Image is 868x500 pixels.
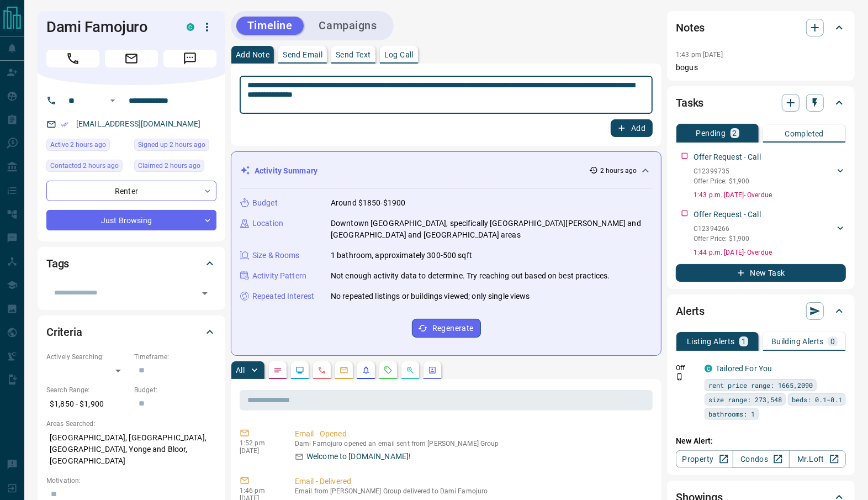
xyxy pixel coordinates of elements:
span: beds: 0.1-0.1 [792,394,842,405]
p: Downtown [GEOGRAPHIC_DATA], specifically [GEOGRAPHIC_DATA][PERSON_NAME] and [GEOGRAPHIC_DATA] and... [331,218,652,241]
p: 2 [733,129,737,137]
p: 1:43 p.m. [DATE] - Overdue [694,190,846,200]
div: C12394266Offer Price: $1,900 [694,222,846,246]
span: Claimed 2 hours ago [138,160,200,171]
p: Motivation: [46,476,216,486]
span: Call [46,50,99,67]
p: All [236,366,245,374]
svg: Notes [273,366,282,375]
p: Offer Request - Call [694,209,761,220]
svg: Lead Browsing Activity [295,366,304,375]
p: Send Text [336,51,371,59]
span: Signed up 2 hours ago [138,139,205,150]
p: 1:46 pm [240,487,278,494]
div: condos.ca [187,23,194,31]
p: Log Call [384,51,414,59]
h2: Notes [676,19,705,36]
p: Around $1850-$1900 [331,197,405,209]
div: Alerts [676,298,846,324]
p: Send Email [283,51,322,59]
div: Fri Sep 12 2025 [134,139,216,154]
p: Offer Request - Call [694,151,761,163]
p: $1,850 - $1,900 [46,395,129,413]
div: Fri Sep 12 2025 [134,160,216,175]
p: Dami Famojuro opened an email sent from [PERSON_NAME] Group [295,440,648,448]
div: Just Browsing [46,210,216,230]
h2: Tasks [676,94,703,112]
svg: Opportunities [406,366,415,375]
p: C12399735 [694,166,749,176]
a: Condos [733,450,790,468]
p: 2 hours ago [600,166,637,176]
svg: Calls [317,366,326,375]
h2: Alerts [676,302,705,320]
p: Activity Pattern [252,270,306,282]
p: Email from [PERSON_NAME] Group delivered to Dami Famojuro [295,487,648,495]
svg: Requests [384,366,393,375]
p: Location [252,218,283,229]
span: Message [163,50,216,67]
button: Timeline [236,17,304,35]
p: 0 [830,338,835,345]
span: Active 2 hours ago [50,139,106,150]
p: Email - Delivered [295,476,648,487]
span: size range: 273,548 [708,394,782,405]
a: [EMAIL_ADDRESS][DOMAIN_NAME] [76,119,201,128]
a: Property [676,450,733,468]
p: Building Alerts [771,338,824,345]
span: rent price range: 1665,2090 [708,380,813,391]
svg: Agent Actions [428,366,437,375]
button: Campaigns [308,17,388,35]
p: 1:52 pm [240,439,278,447]
p: Pending [696,129,726,137]
p: Budget [252,197,278,209]
button: Add [611,119,653,137]
p: Add Note [236,51,269,59]
button: Open [106,94,119,107]
p: 1 [742,338,746,345]
div: Activity Summary2 hours ago [240,161,652,181]
p: Budget: [134,385,216,395]
svg: Emails [340,366,348,375]
p: Search Range: [46,385,129,395]
h2: Criteria [46,323,82,341]
p: [GEOGRAPHIC_DATA], [GEOGRAPHIC_DATA], [GEOGRAPHIC_DATA], Yonge and Bloor, [GEOGRAPHIC_DATA] [46,429,216,470]
p: New Alert: [676,435,846,447]
div: Tasks [676,90,846,116]
p: 1 bathroom, approximately 300-500 sqft [331,250,472,261]
p: Listing Alerts [687,338,735,345]
p: 1:43 pm [DATE] [676,51,723,59]
p: Size & Rooms [252,250,300,261]
p: Activity Summary [255,165,317,177]
h2: Tags [46,255,69,272]
button: Open [197,286,213,301]
p: Actively Searching: [46,352,129,362]
svg: Listing Alerts [362,366,371,375]
p: Completed [785,130,824,138]
p: [DATE] [240,447,278,455]
div: Tags [46,250,216,277]
div: C12399735Offer Price: $1,900 [694,164,846,188]
p: C12394266 [694,224,749,234]
div: condos.ca [705,365,712,372]
div: Criteria [46,319,216,345]
p: Offer Price: $1,900 [694,234,749,244]
a: Mr.Loft [789,450,846,468]
p: Offer Price: $1,900 [694,176,749,186]
p: Areas Searched: [46,419,216,429]
div: Fri Sep 12 2025 [46,160,129,175]
svg: Email Verified [61,120,68,128]
div: Notes [676,14,846,41]
p: Not enough activity data to determine. Try reaching out based on best practices. [331,270,610,282]
button: Regenerate [412,319,481,338]
p: Welcome to [DOMAIN_NAME]! [306,451,411,462]
p: Timeframe: [134,352,216,362]
p: No repeated listings or buildings viewed; only single views [331,291,530,302]
h1: Dami Famojuro [46,18,170,36]
button: New Task [676,264,846,282]
p: Email - Opened [295,428,648,440]
p: 1:44 p.m. [DATE] - Overdue [694,248,846,257]
div: Renter [46,181,216,201]
a: Tailored For You [716,364,772,373]
div: Fri Sep 12 2025 [46,139,129,154]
